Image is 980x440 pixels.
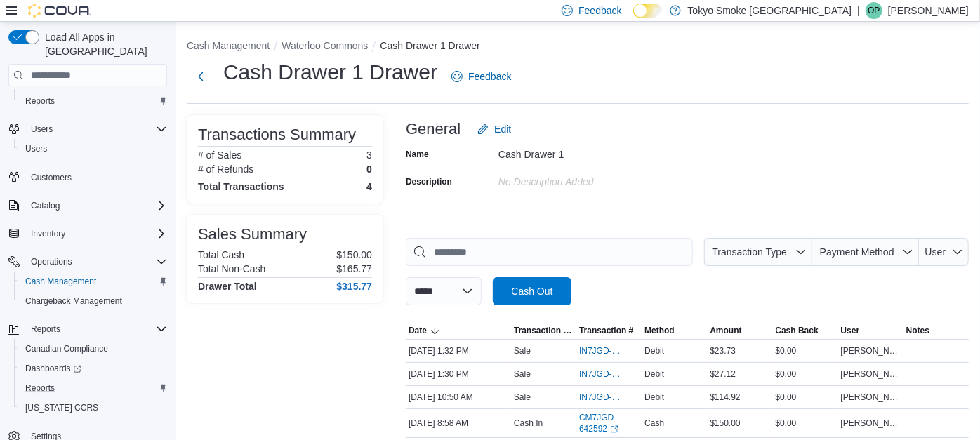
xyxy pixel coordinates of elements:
[25,143,47,154] span: Users
[841,325,860,336] span: User
[610,425,618,434] svg: External link
[31,228,65,239] span: Inventory
[642,322,707,339] button: Method
[406,389,511,406] div: [DATE] 10:50 AM
[25,382,55,394] span: Reports
[644,392,664,403] span: Debit
[579,345,625,356] span: IN7JGD-6872767
[644,325,675,336] span: Method
[187,40,270,51] button: Cash Management
[406,238,693,266] input: This is a search bar. As you type, the results lower in the page will automatically filter.
[406,342,511,359] div: [DATE] 1:32 PM
[468,69,511,84] span: Feedback
[868,2,880,19] span: OP
[25,402,98,413] span: [US_STATE] CCRS
[20,380,167,396] span: Reports
[841,392,901,403] span: [PERSON_NAME]
[14,291,173,311] button: Chargeback Management
[773,415,838,432] div: $0.00
[20,93,60,109] a: Reports
[498,143,687,160] div: Cash Drawer 1
[31,324,60,335] span: Reports
[20,93,167,109] span: Reports
[514,392,531,403] p: Sale
[578,4,621,18] span: Feedback
[282,40,368,51] button: Waterloo Commons
[31,172,72,183] span: Customers
[710,392,740,403] span: $114.92
[409,325,427,336] span: Date
[514,325,574,336] span: Transaction Type
[707,322,772,339] button: Amount
[888,2,969,19] p: [PERSON_NAME]
[25,169,77,186] a: Customers
[25,295,122,307] span: Chargeback Management
[494,122,511,136] span: Edit
[198,164,253,175] h6: # of Refunds
[773,342,838,359] div: $0.00
[903,322,969,339] button: Notes
[579,342,639,359] button: IN7JGD-6872767
[820,246,894,258] span: Payment Method
[511,284,552,298] span: Cash Out
[866,2,882,19] div: Owen Pfaff
[198,249,244,260] h6: Total Cash
[25,225,167,242] span: Inventory
[20,293,128,309] a: Chargeback Management
[31,124,53,135] span: Users
[25,225,71,242] button: Inventory
[406,149,429,160] label: Name
[406,415,511,432] div: [DATE] 8:58 AM
[579,412,639,434] a: CM7JGD-642592External link
[25,197,65,214] button: Catalog
[14,398,173,418] button: [US_STATE] CCRS
[644,368,664,380] span: Debit
[20,360,167,377] span: Dashboards
[406,366,511,382] div: [DATE] 1:30 PM
[366,149,372,161] p: 3
[704,238,812,266] button: Transaction Type
[906,325,929,336] span: Notes
[25,168,167,186] span: Customers
[511,322,576,339] button: Transaction Type
[3,224,173,244] button: Inventory
[3,119,173,139] button: Users
[25,121,167,138] span: Users
[579,325,633,336] span: Transaction #
[31,200,60,211] span: Catalog
[25,321,167,338] span: Reports
[198,126,356,143] h3: Transactions Summary
[688,2,852,19] p: Tokyo Smoke [GEOGRAPHIC_DATA]
[336,281,372,292] h4: $315.77
[187,39,969,55] nav: An example of EuiBreadcrumbs
[198,149,241,161] h6: # of Sales
[406,176,452,187] label: Description
[25,95,55,107] span: Reports
[406,322,511,339] button: Date
[446,62,517,91] a: Feedback
[20,273,167,290] span: Cash Management
[20,140,167,157] span: Users
[857,2,860,19] p: |
[223,58,437,86] h1: Cash Drawer 1 Drawer
[14,378,173,398] button: Reports
[25,121,58,138] button: Users
[25,343,108,354] span: Canadian Compliance
[514,418,543,429] p: Cash In
[25,253,167,270] span: Operations
[380,40,479,51] button: Cash Drawer 1 Drawer
[14,339,173,359] button: Canadian Compliance
[841,418,901,429] span: [PERSON_NAME]
[366,164,372,175] p: 0
[14,91,173,111] button: Reports
[710,368,736,380] span: $27.12
[579,392,625,403] span: IN7JGD-6871941
[919,238,969,266] button: User
[576,322,642,339] button: Transaction #
[579,368,625,380] span: IN7JGD-6872757
[366,181,372,192] h4: 4
[925,246,946,258] span: User
[20,380,60,396] a: Reports
[336,263,372,274] p: $165.77
[3,167,173,187] button: Customers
